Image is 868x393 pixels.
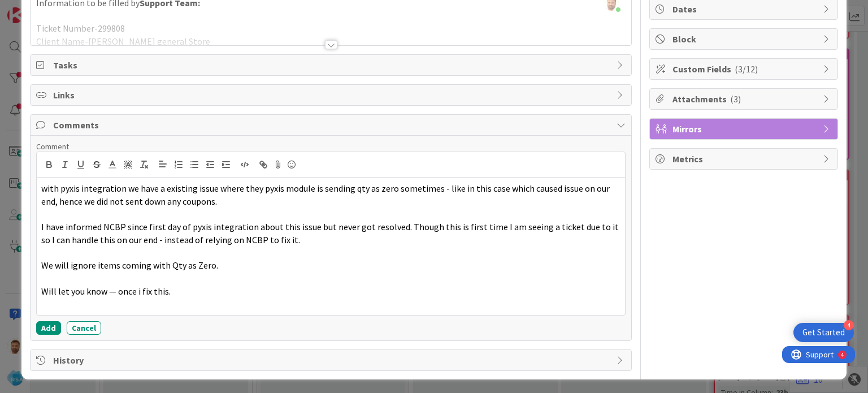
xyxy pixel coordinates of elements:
[672,2,817,16] span: Dates
[59,5,62,14] div: 4
[53,118,610,132] span: Comments
[41,221,620,245] span: I have informed NCBP since first day of pyxis integration about this issue but never got resolved...
[41,286,171,297] span: Will let you know — once i fix this.
[735,63,758,75] span: ( 3/12 )
[672,122,817,136] span: Mirrors
[672,62,817,76] span: Custom Fields
[36,141,69,152] span: Comment
[844,320,854,330] div: 4
[672,92,817,106] span: Attachments
[672,32,817,46] span: Block
[24,2,51,15] span: Support
[672,152,817,166] span: Metrics
[53,88,610,102] span: Links
[730,93,741,105] span: ( 3 )
[41,183,611,207] span: with pyxis integration we have a existing issue where they pyxis module is sending qty as zero so...
[802,327,845,338] div: Get Started
[41,260,218,271] span: We will ignore items coming with Qty as Zero.
[36,321,61,335] button: Add
[53,58,610,72] span: Tasks
[793,323,854,342] div: Open Get Started checklist, remaining modules: 4
[53,353,610,367] span: History
[67,321,101,335] button: Cancel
